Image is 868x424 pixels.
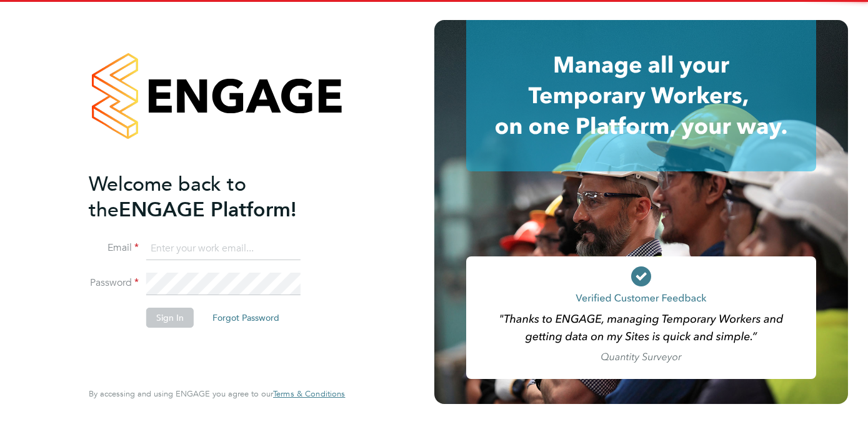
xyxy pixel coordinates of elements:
a: Terms & Conditions [273,389,345,399]
h2: ENGAGE Platform! [89,171,332,223]
input: Enter your work email... [146,238,301,260]
button: Sign In [146,308,194,328]
label: Email [89,241,139,255]
span: Welcome back to the [89,172,246,222]
button: Forgot Password [202,308,289,328]
label: Password [89,276,139,290]
span: By accessing and using ENGAGE you agree to our [89,388,345,399]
